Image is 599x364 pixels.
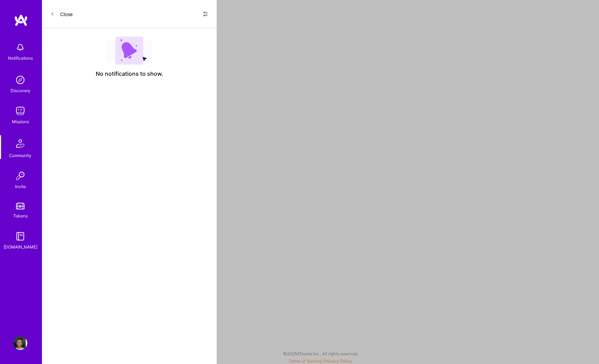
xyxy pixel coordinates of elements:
img: guide book [13,229,27,243]
img: empty [106,37,152,65]
img: tokens [16,203,24,209]
img: User Avatar [13,336,27,350]
div: Discovery [10,87,30,94]
div: [DOMAIN_NAME] [3,243,37,251]
div: Missions [12,118,29,125]
img: Community [12,135,29,152]
img: teamwork [13,104,27,118]
div: Invite [15,183,26,190]
img: logo [14,14,28,27]
span: No notifications to show. [96,70,163,77]
button: Close [50,8,73,20]
div: Tokens [13,212,28,220]
a: User Avatar [12,336,29,350]
div: Community [9,152,31,159]
img: discovery [13,73,27,87]
img: Invite [13,169,27,183]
